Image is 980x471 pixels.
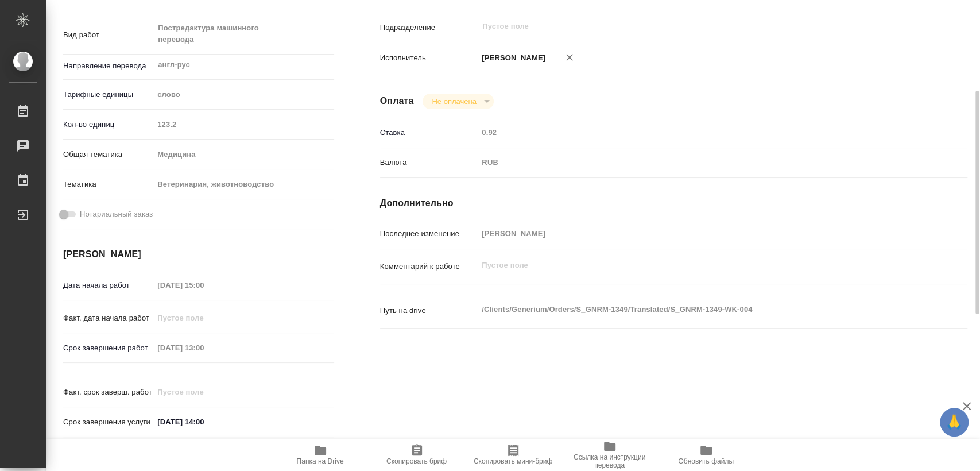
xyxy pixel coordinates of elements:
[474,457,552,465] span: Скопировать мини-бриф
[478,225,918,242] input: Пустое поле
[153,85,334,105] div: слово
[63,342,153,354] p: Срок завершения работ
[944,410,964,434] span: 🙏
[80,209,153,220] span: Нотариальный заказ
[428,96,479,106] button: Не оплачена
[63,280,153,291] p: Дата начала работ
[297,457,344,465] span: Папка на Drive
[63,29,153,41] p: Вид работ
[423,94,493,109] div: Не оплачена
[478,124,918,141] input: Пустое поле
[557,45,582,70] button: Удалить исполнителя
[63,312,153,324] p: Факт. дата начала работ
[153,414,254,430] input: ✎ Введи что-нибудь
[153,175,334,194] div: Ветеринария, животноводство
[153,384,254,400] input: Пустое поле
[568,453,651,469] span: Ссылка на инструкции перевода
[153,310,254,326] input: Пустое поле
[63,387,153,398] p: Факт. срок заверш. работ
[478,153,918,172] div: RUB
[272,439,369,471] button: Папка на Drive
[153,145,334,164] div: Медицина
[940,408,969,437] button: 🙏
[380,196,967,210] h4: Дополнительно
[481,20,891,33] input: Пустое поле
[380,305,478,316] p: Путь на drive
[380,157,478,168] p: Валюта
[153,116,334,133] input: Пустое поле
[63,149,153,160] p: Общая тематика
[478,52,545,64] p: [PERSON_NAME]
[63,248,334,261] h4: [PERSON_NAME]
[63,119,153,130] p: Кол-во единиц
[63,416,153,428] p: Срок завершения услуги
[380,228,478,240] p: Последнее изменение
[380,52,478,64] p: Исполнитель
[153,339,254,356] input: Пустое поле
[465,439,561,471] button: Скопировать мини-бриф
[380,127,478,138] p: Ставка
[369,439,465,471] button: Скопировать бриф
[63,89,153,101] p: Тарифные единицы
[380,22,478,33] p: Подразделение
[561,439,658,471] button: Ссылка на инструкции перевода
[658,439,754,471] button: Обновить файлы
[153,277,254,294] input: Пустое поле
[63,60,153,72] p: Направление перевода
[478,300,918,319] textarea: /Clients/Generium/Orders/S_GNRM-1349/Translated/S_GNRM-1349-WK-004
[380,261,478,272] p: Комментарий к работе
[386,457,447,465] span: Скопировать бриф
[678,457,734,465] span: Обновить файлы
[63,179,153,190] p: Тематика
[380,94,414,108] h4: Оплата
